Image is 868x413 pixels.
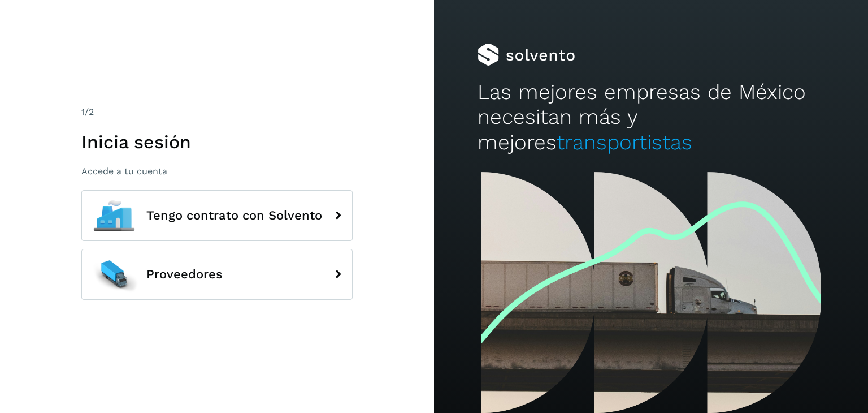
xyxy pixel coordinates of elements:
span: 1 [81,106,85,117]
span: Proveedores [146,268,223,281]
p: Accede a tu cuenta [81,166,353,177]
span: Tengo contrato con Solvento [146,209,322,222]
h1: Inicia sesión [81,131,353,153]
span: transportistas [557,130,692,154]
button: Proveedores [81,249,353,300]
div: /2 [81,105,353,119]
h2: Las mejores empresas de México necesitan más y mejores [478,80,824,155]
button: Tengo contrato con Solvento [81,190,353,241]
